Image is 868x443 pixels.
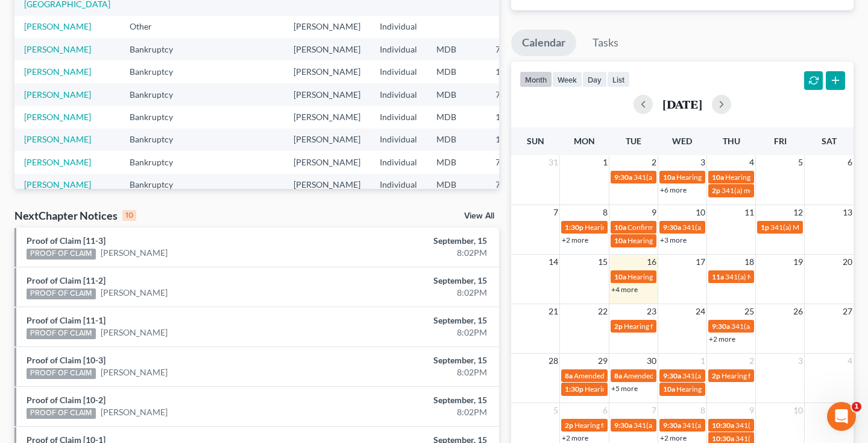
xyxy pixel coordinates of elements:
[841,205,854,220] span: 13
[24,21,91,31] a: [PERSON_NAME]
[597,354,609,368] span: 29
[27,288,96,299] div: PROOF OF CLAIM
[723,136,740,146] span: Thu
[712,272,724,281] span: 11a
[662,98,702,110] h2: [DATE]
[627,223,764,232] span: Confirmation hearing for [PERSON_NAME]
[663,223,681,232] span: 9:30a
[602,155,609,170] span: 1
[712,322,730,331] span: 9:30a
[284,60,370,83] td: [PERSON_NAME]
[735,434,852,443] span: 341(a) meeting for [PERSON_NAME]
[284,16,370,38] td: [PERSON_NAME]
[101,366,168,378] a: [PERSON_NAME]
[748,403,755,418] span: 9
[646,354,658,368] span: 30
[427,106,486,128] td: MDB
[646,304,658,319] span: 23
[120,129,195,151] td: Bankruptcy
[634,173,750,182] span: 341(a) meeting for [PERSON_NAME]
[341,394,486,406] div: September, 15
[582,71,607,88] button: day
[427,174,486,196] td: MDB
[101,406,168,418] a: [PERSON_NAME]
[574,136,595,146] span: Mon
[846,155,854,170] span: 6
[27,355,105,365] a: Proof of Claim [10-3]
[743,255,755,269] span: 18
[646,255,658,269] span: 16
[663,173,675,182] span: 10a
[464,212,494,220] a: View All
[672,136,692,146] span: Wed
[27,408,96,419] div: PROOF OF CLAIM
[841,304,854,319] span: 27
[552,71,582,88] button: week
[370,83,427,106] td: Individual
[660,433,687,442] a: +2 more
[614,272,626,281] span: 10a
[284,38,370,60] td: [PERSON_NAME]
[682,223,799,232] span: 341(a) meeting for [PERSON_NAME]
[562,235,588,244] a: +2 more
[611,285,638,294] a: +4 more
[511,30,576,56] a: Calendar
[27,395,105,405] a: Proof of Claim [10-2]
[14,208,136,223] div: NextChapter Notices
[699,354,706,368] span: 1
[822,136,837,146] span: Sat
[676,384,770,394] span: Hearing for [PERSON_NAME]
[761,223,769,232] span: 1p
[743,304,755,319] span: 25
[547,155,559,170] span: 31
[552,403,559,418] span: 5
[676,173,770,182] span: Hearing for [PERSON_NAME]
[341,366,486,378] div: 8:02PM
[341,247,486,259] div: 8:02PM
[614,173,632,182] span: 9:30a
[120,174,195,196] td: Bankruptcy
[284,174,370,196] td: [PERSON_NAME]
[370,16,427,38] td: Individual
[792,403,804,418] span: 10
[565,371,573,380] span: 8a
[846,354,854,368] span: 4
[547,354,559,368] span: 28
[709,334,735,343] a: +2 more
[520,71,552,88] button: month
[101,327,168,339] a: [PERSON_NAME]
[627,236,722,245] span: Hearing for [PERSON_NAME]
[370,174,427,196] td: Individual
[614,421,632,430] span: 9:30a
[699,403,706,418] span: 8
[547,304,559,319] span: 21
[634,421,750,430] span: 341(a) meeting for [PERSON_NAME]
[565,421,573,430] span: 2p
[712,371,720,380] span: 2p
[486,38,546,60] td: 7
[427,60,486,83] td: MDB
[101,287,168,299] a: [PERSON_NAME]
[748,155,755,170] span: 4
[27,275,105,285] a: Proof of Claim [11-2]
[650,155,658,170] span: 2
[597,255,609,269] span: 15
[101,247,168,259] a: [PERSON_NAME]
[120,83,195,106] td: Bankruptcy
[694,205,706,220] span: 10
[27,368,96,379] div: PROOF OF CLAIM
[722,371,816,380] span: Hearing for [PERSON_NAME]
[694,255,706,269] span: 17
[565,384,583,394] span: 1:30p
[650,205,658,220] span: 9
[284,106,370,128] td: [PERSON_NAME]
[748,354,755,368] span: 2
[24,157,91,167] a: [PERSON_NAME]
[27,235,105,246] a: Proof of Claim [11-3]
[486,174,546,196] td: 7
[341,314,486,327] div: September, 15
[792,205,804,220] span: 12
[24,179,91,190] a: [PERSON_NAME]
[486,60,546,83] td: 13
[427,38,486,60] td: MDB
